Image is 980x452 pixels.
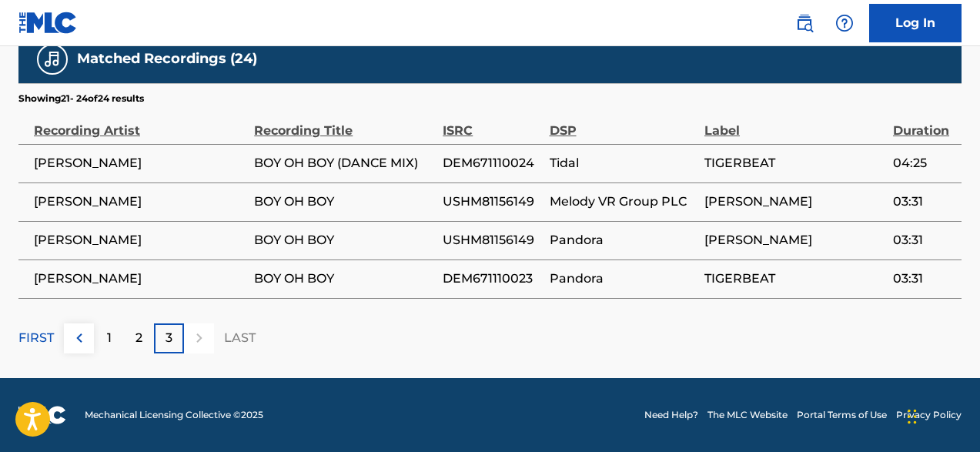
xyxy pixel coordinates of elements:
[18,12,78,34] img: MLC Logo
[704,231,885,249] span: [PERSON_NAME]
[704,105,885,140] div: Label
[443,270,541,288] span: DEM671110023
[797,408,887,422] a: Portal Terms of Use
[224,329,256,347] p: LAST
[896,408,962,422] a: Privacy Policy
[869,4,962,42] a: Log In
[18,406,66,424] img: logo
[550,270,697,288] span: Pandora
[908,393,917,440] div: Ziehen
[443,193,541,211] span: USHM81156149
[254,231,435,249] span: BOY OH BOY
[893,105,954,140] div: Duration
[34,193,246,211] span: [PERSON_NAME]
[550,154,697,172] span: Tidal
[18,92,144,105] p: Showing 21 - 24 of 24 results
[77,50,257,68] h5: Matched Recordings (24)
[254,105,435,140] div: Recording Title
[254,270,435,288] span: BOY OH BOY
[443,105,541,140] div: ISRC
[34,154,246,172] span: [PERSON_NAME]
[550,231,697,249] span: Pandora
[443,231,541,249] span: USHM81156149
[550,105,697,140] div: DSP
[34,105,246,140] div: Recording Artist
[704,193,885,211] span: [PERSON_NAME]
[18,329,54,347] p: FIRST
[903,378,980,452] iframe: Chat Widget
[903,378,980,452] div: Chat-Widget
[85,408,263,422] span: Mechanical Licensing Collective © 2025
[644,408,698,422] a: Need Help?
[550,193,697,211] span: Melody VR Group PLC
[43,50,62,69] img: Matched Recordings
[254,193,435,211] span: BOY OH BOY
[34,231,246,249] span: [PERSON_NAME]
[893,231,954,249] span: 03:31
[135,329,142,347] p: 2
[789,8,820,39] a: Public Search
[704,154,885,172] span: TIGERBEAT
[34,270,246,288] span: [PERSON_NAME]
[166,329,172,347] p: 3
[70,329,89,347] img: left
[107,329,112,347] p: 1
[893,154,954,172] span: 04:25
[795,14,814,32] img: search
[443,154,541,172] span: DEM671110024
[829,8,860,39] div: Help
[893,270,954,288] span: 03:31
[254,154,435,172] span: BOY OH BOY (DANCE MIX)
[893,193,954,211] span: 03:31
[707,408,788,422] a: The MLC Website
[704,270,885,288] span: TIGERBEAT
[835,14,854,32] img: help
